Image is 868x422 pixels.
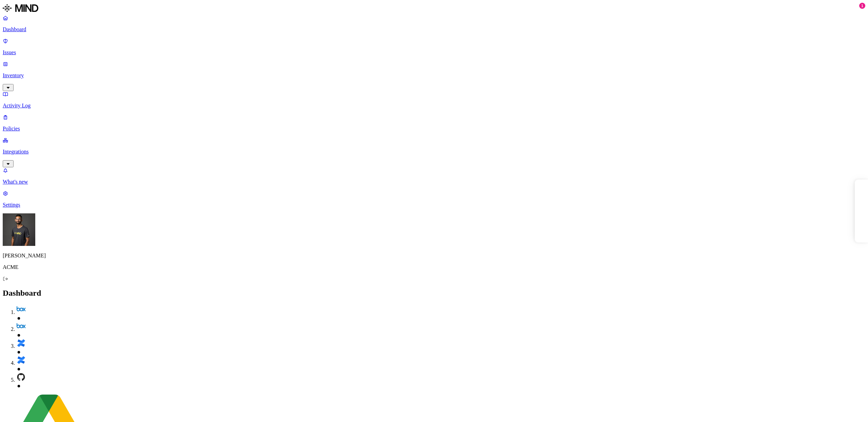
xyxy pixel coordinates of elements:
[16,304,26,314] img: box.svg
[16,321,26,331] img: box.svg
[3,103,865,109] p: Activity Log
[3,137,865,166] a: Integrations
[3,114,865,132] a: Policies
[3,15,865,33] a: Dashboard
[859,3,865,9] div: 1
[3,179,865,185] p: What's new
[3,26,865,33] p: Dashboard
[16,355,26,365] img: confluence.svg
[3,149,865,155] p: Integrations
[3,190,865,208] a: Settings
[3,213,35,246] img: Amit Cohen
[3,49,865,56] p: Issues
[3,202,865,208] p: Settings
[3,3,865,15] a: MIND
[16,338,26,348] img: confluence.svg
[3,167,865,185] a: What's new
[3,264,865,270] p: ACME
[3,72,865,79] p: Inventory
[3,126,865,132] p: Policies
[3,38,865,56] a: Issues
[3,289,865,298] h2: Dashboard
[3,61,865,90] a: Inventory
[16,372,26,382] img: github.svg
[3,3,38,14] img: MIND
[3,91,865,109] a: Activity Log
